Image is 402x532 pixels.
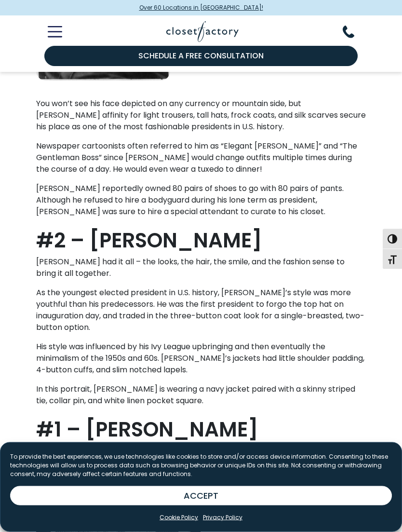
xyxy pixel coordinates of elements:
[36,141,366,176] p: Newspaper cartoonists often referred to him as “Elegant [PERSON_NAME]” and “The Gentleman Boss” s...
[36,98,366,133] p: You won’t see his face depicted on any currency or mountain side, but [PERSON_NAME] affinity for ...
[36,26,62,38] button: Toggle Mobile Menu
[36,287,366,334] p: As the youngest elected president in U.S. history, [PERSON_NAME]’s style was more youthful than h...
[44,46,358,66] a: Schedule a Free Consultation
[10,452,392,478] p: To provide the best experiences, we use technologies like cookies to store and/or access device i...
[160,513,198,522] a: Cookie Policy
[383,229,402,249] button: Toggle High Contrast
[343,26,366,38] button: Phone Number
[36,384,366,407] p: In this portrait, [PERSON_NAME] is wearing a navy jacket paired with a skinny striped tie, collar...
[166,21,239,42] img: Closet Factory Logo
[36,341,366,376] p: His style was influenced by his Ivy League upbringing and then eventually the minimalism of the 1...
[10,486,392,505] button: ACCEPT
[203,513,242,522] a: Privacy Policy
[383,249,402,269] button: Toggle Font size
[36,257,366,280] p: [PERSON_NAME] had it all – the looks, the hair, the smile, and the fashion sense to bring it all ...
[36,230,366,253] h2: #2 – [PERSON_NAME]
[36,183,366,218] p: [PERSON_NAME] reportedly owned 80 pairs of shoes to go with 80 pairs of pants. Although he refuse...
[36,419,366,442] h2: #1 – [PERSON_NAME]
[139,3,263,12] span: Over 60 Locations in [GEOGRAPHIC_DATA]!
